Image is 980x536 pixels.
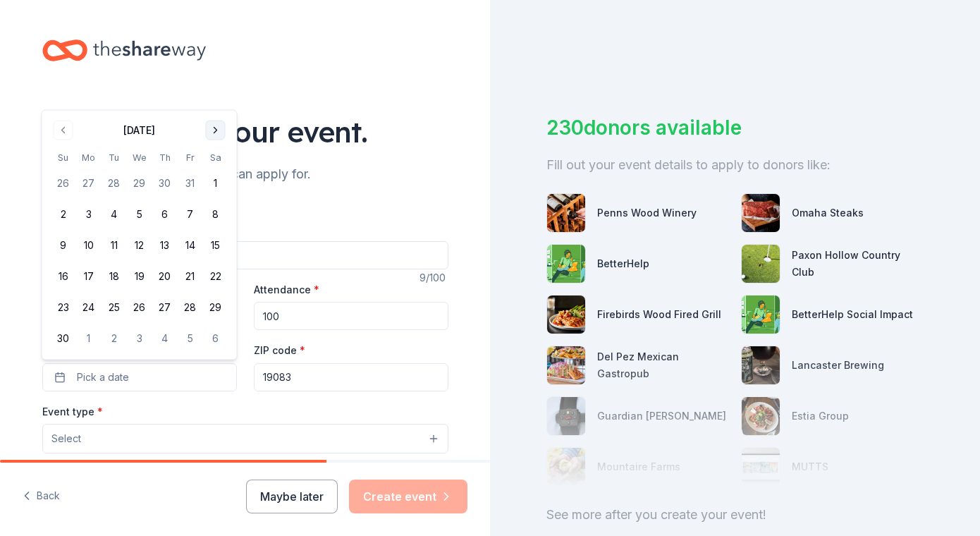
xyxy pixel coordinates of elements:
button: 28 [102,171,127,196]
img: photo for Omaha Steaks [742,194,780,232]
button: 2 [51,202,76,227]
button: 23 [51,295,76,320]
button: 11 [102,233,127,258]
button: 7 [178,202,203,227]
th: Friday [178,150,203,165]
button: Pick a date [42,363,237,391]
button: 24 [76,295,102,320]
button: 22 [203,264,228,289]
div: 230 donors available [546,113,924,142]
button: 13 [152,233,178,258]
div: Omaha Steaks [792,205,864,221]
button: 6 [152,202,178,227]
label: ZIP code [254,343,305,358]
button: 29 [127,171,152,196]
th: Monday [76,150,102,165]
div: Firebirds Wood Fired Grill [597,306,721,323]
input: 12345 (U.S. only) [254,363,448,391]
button: 4 [102,202,127,227]
button: 5 [127,202,152,227]
button: 26 [127,295,152,320]
button: 5 [178,326,203,351]
button: 20 [152,264,178,289]
div: BetterHelp [597,255,649,272]
button: 12 [127,233,152,258]
img: photo for Firebirds Wood Fired Grill [547,296,585,334]
th: Tuesday [102,150,127,165]
button: 17 [76,264,102,289]
span: Pick a date [77,369,129,386]
button: 29 [203,295,228,320]
button: 21 [178,264,203,289]
button: 27 [76,171,102,196]
img: photo for Paxon Hollow Country Club [742,245,780,283]
div: See more after you create your event! [546,504,924,526]
span: Select [51,430,81,447]
div: Paxon Hollow Country Club [792,247,924,281]
button: 2 [102,326,127,351]
button: 28 [178,295,203,320]
img: photo for BetterHelp Social Impact [742,296,780,334]
div: We'll find in-kind donations you can apply for. [42,163,448,185]
th: Wednesday [127,150,152,165]
button: 30 [152,171,178,196]
label: Event type [42,405,103,419]
button: 3 [127,326,152,351]
button: 19 [127,264,152,289]
button: 3 [76,202,102,227]
th: Sunday [51,150,76,165]
div: Tell us about your event. [42,112,448,152]
button: 25 [102,295,127,320]
button: 1 [203,171,228,196]
button: 4 [152,326,178,351]
div: [DATE] [123,122,155,139]
button: 26 [51,171,76,196]
img: photo for Penns Wood Winery [547,194,585,232]
button: Go to previous month [54,121,73,140]
button: 14 [178,233,203,258]
th: Thursday [152,150,178,165]
div: Fill out your event details to apply to donors like: [546,154,924,176]
button: 15 [203,233,228,258]
button: 9 [51,233,76,258]
div: Penns Wood Winery [597,205,697,221]
button: 1 [76,326,102,351]
button: 10 [76,233,102,258]
button: Back [23,482,60,511]
button: Go to next month [206,121,226,140]
label: Attendance [254,283,319,297]
div: 9 /100 [419,269,448,286]
button: 16 [51,264,76,289]
button: 6 [203,326,228,351]
input: 20 [254,302,448,330]
th: Saturday [203,150,228,165]
button: 31 [178,171,203,196]
div: BetterHelp Social Impact [792,306,913,323]
button: 8 [203,202,228,227]
input: Spring Fundraiser [42,241,448,269]
button: 27 [152,295,178,320]
img: photo for BetterHelp [547,245,585,283]
button: Maybe later [246,480,338,513]
button: 18 [102,264,127,289]
button: 30 [51,326,76,351]
button: Select [42,424,448,453]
